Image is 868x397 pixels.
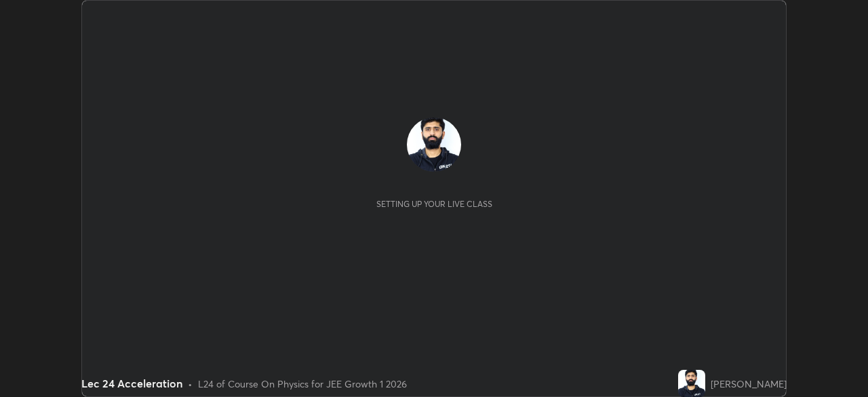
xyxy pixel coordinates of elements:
[198,377,407,391] div: L24 of Course On Physics for JEE Growth 1 2026
[711,377,787,391] div: [PERSON_NAME]
[81,375,182,392] div: Lec 24 Acceleration
[188,377,193,391] div: •
[376,199,492,209] div: Setting up your live class
[678,370,705,397] img: 2349b454c6bd44f8ab76db58f7b727f7.jpg
[407,117,461,172] img: 2349b454c6bd44f8ab76db58f7b727f7.jpg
